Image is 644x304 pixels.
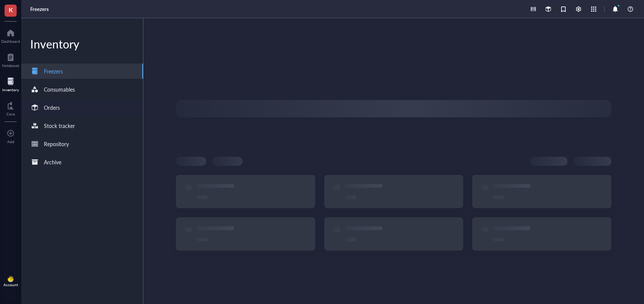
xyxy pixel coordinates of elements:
a: Dashboard [1,27,20,44]
div: Consumables [44,85,75,94]
a: Core [6,100,15,116]
div: Inventory [2,87,19,92]
a: Inventory [2,75,19,92]
div: Account [3,282,18,287]
div: Freezers [44,67,63,75]
img: da48f3c6-a43e-4a2d-aade-5eac0d93827f.jpeg [8,276,14,282]
div: Stock tracker [44,122,75,130]
span: K [9,5,13,14]
div: Orders [44,103,60,112]
a: Notebook [2,51,19,68]
div: Notebook [2,63,19,68]
a: Freezers [30,6,50,12]
div: Dashboard [1,39,20,44]
a: Freezers [21,64,143,79]
div: Add [7,139,14,144]
div: Repository [44,140,69,148]
a: Stock tracker [21,118,143,133]
a: Archive [21,154,143,170]
div: Core [6,112,15,116]
a: Orders [21,100,143,115]
a: Repository [21,136,143,151]
a: Consumables [21,82,143,97]
div: Inventory [21,36,143,51]
div: Archive [44,158,61,166]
